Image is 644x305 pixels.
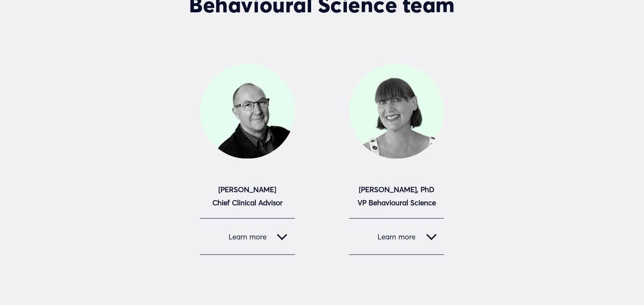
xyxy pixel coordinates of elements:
span: Learn more [357,232,426,241]
button: Learn more [349,219,444,254]
span: Learn more [208,232,277,241]
strong: [PERSON_NAME] Chief Clinical Advisor [212,185,283,207]
strong: [PERSON_NAME], PhD VP Behavioural Science [358,185,436,207]
button: Learn more [200,219,295,254]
